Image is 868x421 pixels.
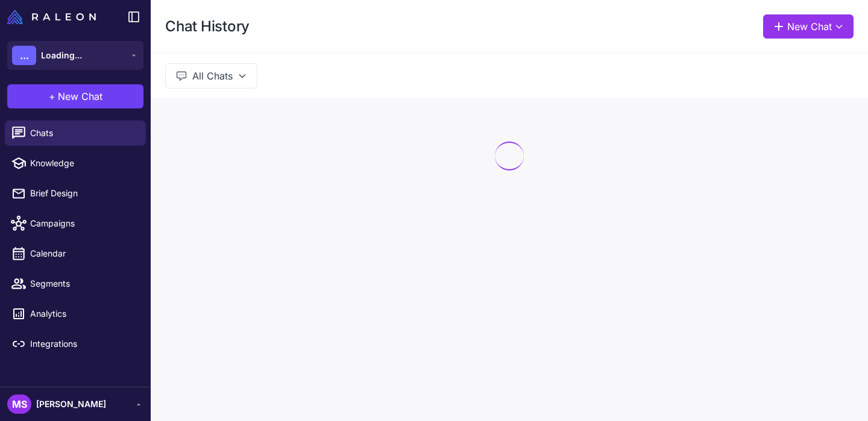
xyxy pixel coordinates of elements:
span: Segments [30,277,136,290]
a: Raleon Logo [7,10,101,24]
span: Campaigns [30,217,136,230]
span: Chats [30,126,136,140]
span: Calendar [30,247,136,260]
button: New Chat [763,14,854,39]
h1: Chat History [165,17,250,36]
a: Chats [5,120,146,146]
a: Segments [5,271,146,296]
span: New Chat [58,89,102,104]
div: ... [12,46,36,65]
div: MS [7,394,31,414]
a: Calendar [5,241,146,266]
button: ...Loading... [7,41,143,70]
a: Campaigns [5,211,146,236]
button: +New Chat [7,84,143,108]
span: Knowledge [30,157,136,170]
span: Analytics [30,307,136,320]
span: Brief Design [30,187,136,200]
span: Integrations [30,337,136,351]
span: Loading... [41,49,82,62]
span: + [49,89,55,104]
span: [PERSON_NAME] [36,398,106,411]
a: Knowledge [5,151,146,176]
a: Analytics [5,301,146,326]
a: Integrations [5,331,146,357]
a: Brief Design [5,181,146,206]
img: Raleon Logo [7,10,96,24]
button: All Chats [165,63,257,89]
